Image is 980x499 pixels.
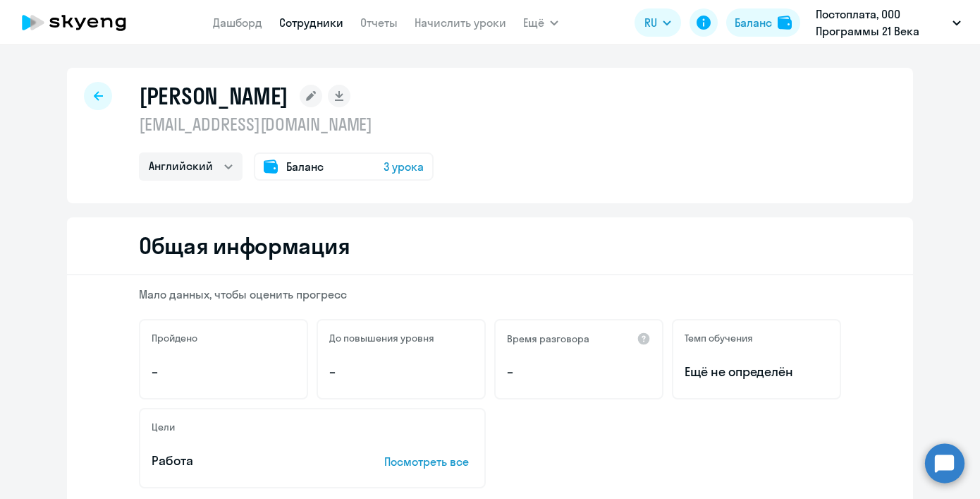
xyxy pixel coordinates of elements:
[139,82,288,110] h1: [PERSON_NAME]
[152,363,295,381] p: –
[644,14,657,31] span: RU
[507,332,589,345] h5: Время разговора
[139,287,841,302] p: Мало данных, чтобы оценить прогресс
[816,6,947,40] p: Постоплата, ООО Программы 21 Века
[685,332,753,344] h5: Темп обучения
[735,14,772,31] div: Баланс
[152,452,341,470] p: Работа
[152,421,175,433] h5: Цели
[507,363,651,381] p: –
[384,453,473,470] p: Посмотреть все
[139,232,350,260] h2: Общая информация
[415,16,506,30] a: Начислить уроки
[523,14,544,31] span: Ещё
[685,363,828,381] span: Ещё не определён
[360,16,398,30] a: Отчеты
[279,16,343,30] a: Сотрудники
[139,113,434,136] p: [EMAIL_ADDRESS][DOMAIN_NAME]
[152,332,197,344] h5: Пройдено
[384,158,424,175] span: 3 урока
[286,158,324,175] span: Баланс
[329,332,434,344] h5: До повышения уровня
[635,8,681,37] button: RU
[213,16,262,30] a: Дашборд
[778,16,792,30] img: balance
[726,8,800,37] button: Балансbalance
[329,363,473,381] p: –
[523,8,558,37] button: Ещё
[809,6,968,40] button: Постоплата, ООО Программы 21 Века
